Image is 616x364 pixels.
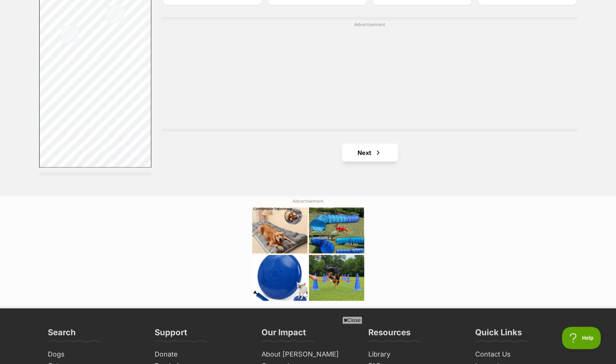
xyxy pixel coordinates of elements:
[48,327,76,342] h3: Search
[342,144,398,162] a: Next page
[45,349,144,360] a: Dogs
[162,144,577,162] nav: Pagination
[252,208,364,301] iframe: Advertisement
[472,349,572,360] a: Contact Us
[475,327,522,342] h3: Quick Links
[172,327,444,360] iframe: Advertisement
[152,349,251,360] a: Donate
[342,316,362,324] span: Close
[562,327,601,349] iframe: Help Scout Beacon - Open
[155,327,187,342] h3: Support
[189,31,551,124] iframe: Advertisement
[162,17,577,132] div: Advertisement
